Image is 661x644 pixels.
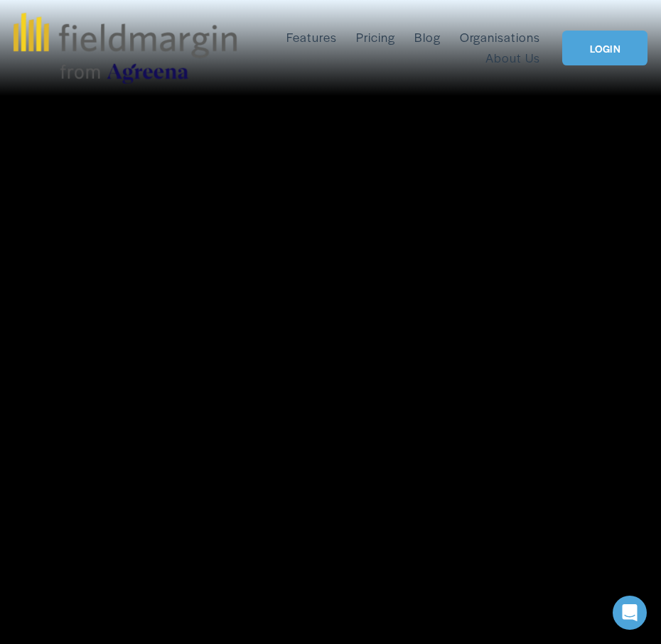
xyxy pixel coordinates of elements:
[414,27,441,48] a: Blog
[613,596,647,630] div: Open Intercom Messenger
[356,27,395,48] a: Pricing
[14,13,237,84] img: fieldmargin.com
[286,28,336,47] span: Features
[485,48,539,69] a: About Us
[286,27,336,48] a: folder dropdown
[460,27,540,48] a: Organisations
[562,31,647,65] a: LOGIN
